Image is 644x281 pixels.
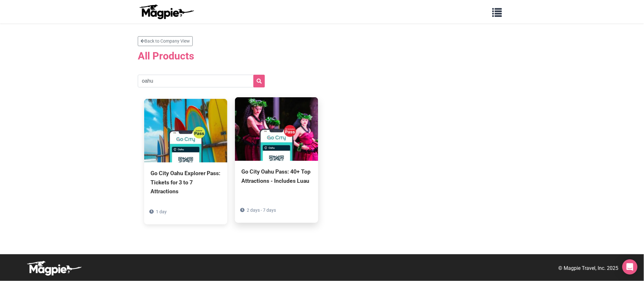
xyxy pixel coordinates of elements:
input: Search products... [138,75,265,87]
a: Go City Oahu Explorer Pass: Tickets for 3 to 7 Attractions 1 day [144,99,227,224]
h2: All Products [138,50,506,62]
img: logo-white-d94fa1abed81b67a048b3d0f0ab5b955.png [25,261,83,276]
span: 2 days - 7 days [247,208,276,213]
img: logo-ab69f6fb50320c5b225c76a69d11143b.png [138,4,195,19]
p: © Magpie Travel, Inc. 2025 [559,264,619,272]
a: Go City Oahu Pass: 40+ Top Attractions - Includes Luau 2 days - 7 days [235,97,318,214]
img: Go City Oahu Pass: 40+ Top Attractions - Includes Luau [235,97,318,161]
img: Go City Oahu Explorer Pass: Tickets for 3 to 7 Attractions [144,99,227,162]
a: Back to Company View [138,36,193,46]
span: 1 day [156,209,167,214]
div: Open Intercom Messenger [622,259,638,275]
div: Go City Oahu Pass: 40+ Top Attractions - Includes Luau [241,167,312,185]
div: Go City Oahu Explorer Pass: Tickets for 3 to 7 Attractions [151,169,221,195]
